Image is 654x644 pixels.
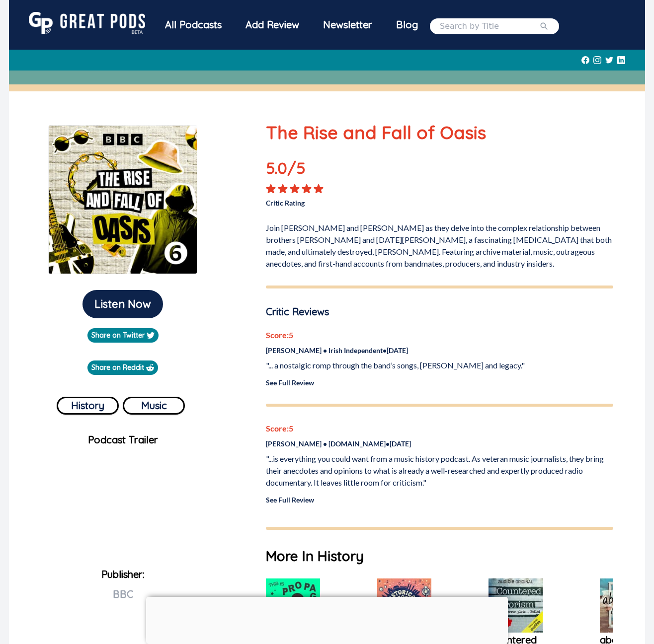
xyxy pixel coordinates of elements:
[377,578,431,633] img: Historical Records
[87,360,158,375] a: Share on Reddit
[57,393,119,415] a: History
[266,423,613,434] p: Score: 5
[489,578,543,633] img: Countered Terrorism
[17,565,229,636] p: Publisher:
[153,12,234,38] div: All Podcasts
[113,588,133,600] span: BBC
[266,194,439,208] p: Critic Rating
[57,397,119,415] button: History
[266,359,613,371] p: "... a nostalgic romp through the band’s songs, [PERSON_NAME] and legacy."
[29,12,145,34] img: GreatPods
[153,12,234,40] a: All Podcasts
[440,20,539,32] input: Search by Title
[48,125,197,274] img: The Rise and Fall of Oasis
[123,393,185,415] a: Music
[266,546,613,567] h1: More In History
[266,119,613,146] p: The Rise and Fall of Oasis
[266,496,314,504] a: See Full Review
[266,304,613,319] p: Critic Reviews
[266,218,613,270] p: Join [PERSON_NAME] and [PERSON_NAME] as they delve into the complex relationship between brothers...
[87,328,159,343] a: Share on Twitter
[234,12,311,38] a: Add Review
[266,438,613,449] p: [PERSON_NAME] • [DOMAIN_NAME] • [DATE]
[600,578,654,633] img: abandoned: The All-American Ruins Podcast
[17,432,229,447] p: Podcast Trailer
[311,12,384,40] a: Newsletter
[311,12,384,38] div: Newsletter
[266,329,613,341] p: Score: 5
[266,156,335,184] p: 5.0 /5
[82,290,163,318] button: Listen Now
[123,397,185,415] button: Music
[266,578,320,633] img: This Is Propaganda
[266,345,613,356] p: [PERSON_NAME] • Irish Independent • [DATE]
[384,12,430,38] a: Blog
[266,378,314,387] a: See Full Review
[146,597,508,642] iframe: Advertisement
[266,453,613,489] p: "...is everything you could want from a music history podcast. As veteran music journalists, they...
